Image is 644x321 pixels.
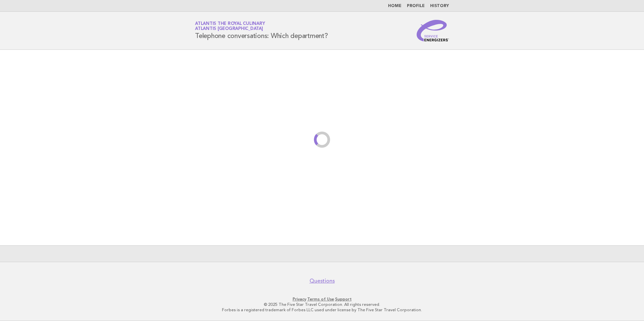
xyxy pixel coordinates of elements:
a: Terms of Use [307,297,334,301]
p: Forbes is a registered trademark of Forbes LLC used under license by The Five Star Travel Corpora... [116,307,528,313]
span: Atlantis [GEOGRAPHIC_DATA] [195,27,263,31]
p: © 2025 The Five Star Travel Corporation. All rights reserved. [116,302,528,307]
a: Questions [310,278,335,284]
a: Profile [407,4,425,8]
a: Support [335,297,352,301]
a: Atlantis the Royal CulinaryAtlantis [GEOGRAPHIC_DATA] [195,22,265,31]
p: · · [116,296,528,302]
img: Service Energizers [417,20,449,41]
a: History [430,4,449,8]
h1: Telephone conversations: Which department? [195,22,328,39]
a: Privacy [293,297,306,301]
a: Home [388,4,401,8]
